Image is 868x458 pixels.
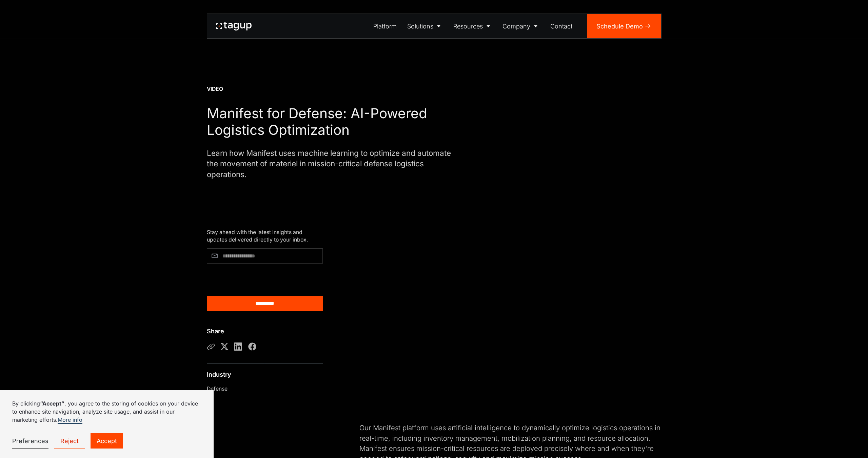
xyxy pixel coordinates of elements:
[207,248,323,311] form: Article Subscribe
[207,385,228,393] div: Defense
[207,327,224,336] div: Share
[587,14,661,38] a: Schedule Demo
[12,399,201,424] p: By clicking , you agree to the storing of cookies on your device to enhance site navigation, anal...
[453,22,483,31] div: Resources
[207,267,286,287] iframe: reCAPTCHA
[368,14,402,38] a: Platform
[407,22,433,31] div: Solutions
[359,229,662,398] iframe: YouTube embed
[207,105,481,139] h1: Manifest for Defense: AI-Powered Logistics Optimization
[12,433,48,449] a: Preferences
[448,14,497,38] a: Resources
[207,229,323,244] div: Stay ahead with the latest insights and updates delivered directly to your inbox.
[207,85,481,93] div: Video
[91,433,123,449] a: Accept
[207,370,231,379] div: Industry
[497,14,545,38] a: Company
[207,148,451,180] p: Learn how Manifest uses machine learning to optimize and automate the movement of materiel in mis...
[40,400,64,407] strong: “Accept”
[545,14,578,38] a: Contact
[373,22,397,31] div: Platform
[596,22,643,31] div: Schedule Demo
[502,22,530,31] div: Company
[402,14,448,38] a: Solutions
[58,416,82,424] a: More info
[550,22,572,31] div: Contact
[54,433,85,449] a: Reject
